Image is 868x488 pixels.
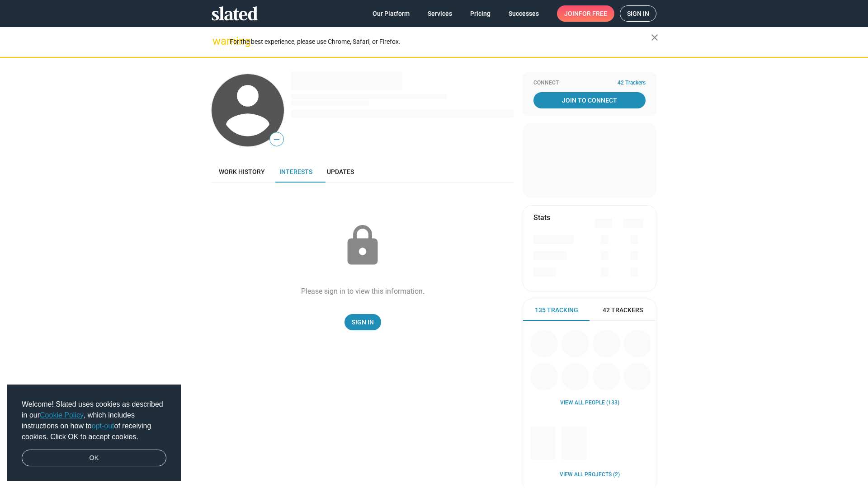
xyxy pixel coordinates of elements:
a: dismiss cookie message [22,450,166,467]
div: Please sign in to view this information. [301,286,425,296]
span: Work history [219,168,265,175]
span: Services [428,5,452,22]
mat-icon: close [649,32,660,43]
a: Services [420,5,459,22]
span: Join [564,5,607,22]
a: Joinfor free [557,5,614,22]
a: Our Platform [365,5,417,22]
a: Interests [272,161,320,183]
span: Sign in [627,6,649,21]
a: View all Projects (2) [560,471,620,479]
a: Work history [212,161,272,183]
span: Sign In [352,314,374,330]
a: Cookie Policy [40,411,84,419]
a: Pricing [463,5,498,22]
span: Our Platform [373,5,410,22]
div: cookieconsent [7,385,181,481]
span: for free [579,5,607,22]
mat-icon: warning [212,36,223,47]
span: Pricing [470,5,491,22]
a: View all People (133) [560,399,619,407]
span: Welcome! Slated uses cookies as described in our , which includes instructions on how to of recei... [22,399,166,442]
span: — [270,134,283,145]
a: opt-out [92,422,114,430]
mat-card-title: Stats [533,213,550,222]
span: Interests [279,168,312,175]
span: 42 Trackers [618,80,646,87]
a: Updates [320,161,361,183]
span: 42 Trackers [603,306,643,314]
a: Sign in [620,5,656,22]
div: For the best experience, please use Chrome, Safari, or Firefox. [230,36,651,48]
span: 135 Tracking [535,306,578,314]
span: Join To Connect [535,92,644,108]
mat-icon: lock [340,223,385,268]
a: Join To Connect [533,92,646,108]
a: Sign In [344,314,381,330]
span: Successes [509,5,539,22]
span: Updates [327,168,354,175]
a: Successes [501,5,546,22]
div: Connect [533,80,646,87]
